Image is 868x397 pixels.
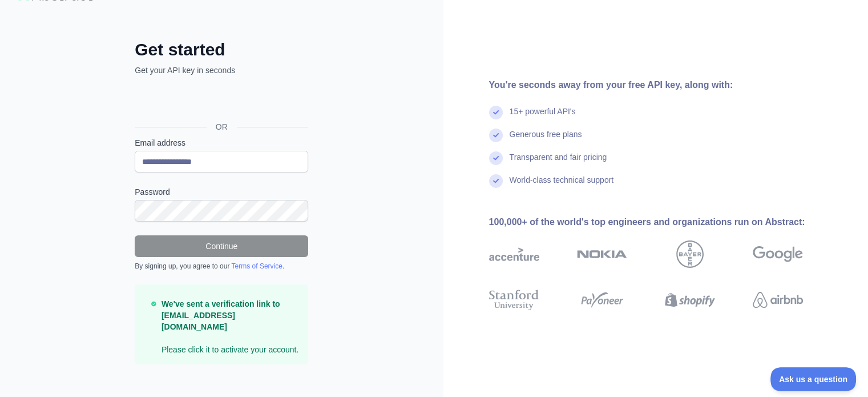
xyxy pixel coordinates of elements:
[577,240,627,268] img: nokia
[162,299,280,331] strong: We've sent a verification link to [EMAIL_ADDRESS][DOMAIN_NAME]
[231,262,282,270] a: Terms of Service
[489,215,839,229] div: 100,000+ of the world's top engineers and organizations run on Abstract:
[135,137,308,149] label: Email address
[510,174,614,197] div: World-class technical support
[753,287,803,312] img: airbnb
[207,121,237,133] span: OR
[510,151,607,174] div: Transparent and fair pricing
[489,151,503,165] img: check mark
[489,106,503,119] img: check mark
[510,106,576,129] div: 15+ powerful API's
[577,287,627,312] img: payoneer
[135,39,308,60] h2: Get started
[135,186,308,198] label: Password
[489,240,539,268] img: accenture
[753,240,803,268] img: google
[489,78,839,92] div: You're seconds away from your free API key, along with:
[489,129,503,142] img: check mark
[770,367,857,391] iframe: Toggle Customer Support
[162,298,299,355] p: Please click it to activate your account.
[489,287,539,312] img: stanford university
[510,129,582,151] div: Generous free plans
[665,287,715,312] img: shopify
[135,235,308,257] button: Continue
[129,89,312,114] iframe: Sign in with Google Button
[676,240,704,268] img: bayer
[135,262,308,271] div: By signing up, you agree to our .
[135,65,308,76] p: Get your API key in seconds
[489,174,503,188] img: check mark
